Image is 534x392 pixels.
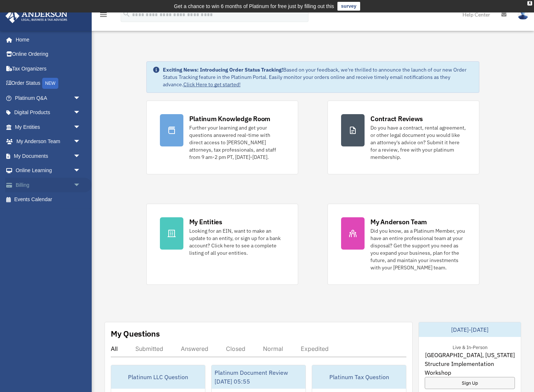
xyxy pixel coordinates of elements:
[111,365,205,389] div: Platinum LLC Question
[189,217,222,226] div: My Entities
[226,345,245,352] div: Closed
[42,78,58,89] div: NEW
[5,149,92,163] a: My Documentsarrow_drop_down
[370,227,466,271] div: Did you know, as a Platinum Member, you have an entire professional team at your disposal? Get th...
[135,345,163,352] div: Submitted
[425,359,515,377] span: Structure Implementation Workshop
[5,32,88,47] a: Home
[111,345,118,352] div: All
[189,124,285,161] div: Further your learning and get your questions answered real-time with direct access to [PERSON_NAM...
[183,81,241,88] a: Click Here to get started!
[146,204,298,285] a: My Entities Looking for an EIN, want to make an update to an entity, or sign up for a bank accoun...
[527,1,532,6] div: close
[73,163,88,178] span: arrow_drop_down
[73,105,88,120] span: arrow_drop_down
[5,61,92,76] a: Tax Organizers
[328,204,479,285] a: My Anderson Team Did you know, as a Platinum Member, you have an entire professional team at your...
[370,114,423,123] div: Contract Reviews
[5,91,92,105] a: Platinum Q&Aarrow_drop_down
[447,343,493,351] div: Live & In-Person
[99,10,108,19] i: menu
[189,114,271,123] div: Platinum Knowledge Room
[73,134,88,149] span: arrow_drop_down
[517,9,528,20] img: User Pic
[73,149,88,164] span: arrow_drop_down
[163,66,473,88] div: Based on your feedback, we're thrilled to announce the launch of our new Order Status Tracking fe...
[212,365,306,389] div: Platinum Document Review [DATE] 05:55
[146,101,298,174] a: Platinum Knowledge Room Further your learning and get your questions answered real-time with dire...
[73,178,88,193] span: arrow_drop_down
[5,192,92,207] a: Events Calendar
[337,2,360,11] a: survey
[328,101,479,174] a: Contract Reviews Do you have a contract, rental agreement, or other legal document you would like...
[5,163,92,178] a: Online Learningarrow_drop_down
[301,345,329,352] div: Expedited
[189,227,285,257] div: Looking for an EIN, want to make an update to an entity, or sign up for a bank account? Click her...
[111,328,160,339] div: My Questions
[425,351,515,359] span: [GEOGRAPHIC_DATA], [US_STATE]
[73,91,88,106] span: arrow_drop_down
[425,377,515,389] a: Sign Up
[370,217,427,226] div: My Anderson Team
[5,134,92,149] a: My Anderson Teamarrow_drop_down
[263,345,283,352] div: Normal
[122,10,131,18] i: search
[5,47,92,62] a: Online Ordering
[3,9,70,23] img: Anderson Advisors Platinum Portal
[419,322,521,337] div: [DATE]-[DATE]
[312,365,406,389] div: Platinum Tax Question
[370,124,466,161] div: Do you have a contract, rental agreement, or other legal document you would like an attorney's ad...
[5,105,92,120] a: Digital Productsarrow_drop_down
[181,345,208,352] div: Answered
[163,66,283,73] strong: Exciting News: Introducing Order Status Tracking!
[5,178,92,192] a: Billingarrow_drop_down
[73,120,88,135] span: arrow_drop_down
[5,120,92,134] a: My Entitiesarrow_drop_down
[174,2,334,11] div: Get a chance to win 6 months of Platinum for free just by filling out this
[99,13,108,19] a: menu
[5,76,92,91] a: Order StatusNEW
